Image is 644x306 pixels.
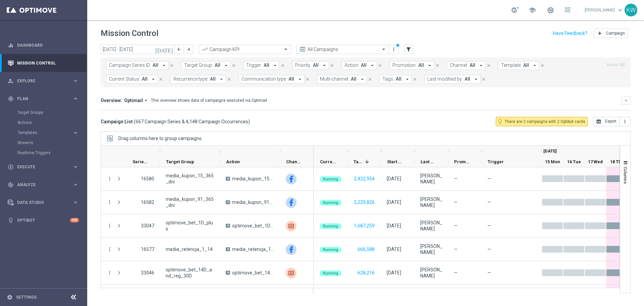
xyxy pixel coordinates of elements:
[166,220,214,232] span: optimove_bet_1D_plus
[124,97,143,103] span: Optimail
[7,96,79,101] button: gps_fixed Plan keyboard_arrow_right
[391,47,396,52] i: more_vert
[357,269,375,277] button: 628,216
[101,119,250,125] h3: Campaign List
[107,270,113,276] button: more_vert
[320,246,341,253] colored-tag: Running
[320,223,341,229] colored-tag: Running
[454,246,458,252] span: —
[488,159,504,164] span: Trigger
[320,76,349,82] span: Multi-channel:
[486,62,492,69] button: close
[7,78,79,84] button: person_search Explore keyboard_arrow_right
[454,176,458,182] span: —
[390,45,397,53] button: more_vert
[134,119,136,125] span: (
[264,62,269,68] span: All
[132,270,154,276] div: 33046
[487,176,491,181] span: —
[72,78,79,84] i: keyboard_arrow_right
[450,62,468,68] span: Channel:
[155,46,173,52] i: [DATE]
[420,267,442,279] div: Krystian Potoczny
[286,159,302,164] span: Channel
[596,119,601,124] i: open_in_browser
[317,75,367,84] button: Multi-channel: All arrow_drop_down
[539,62,545,69] button: close
[593,119,631,124] multiple-options-button: Export to CSV
[389,61,434,70] button: Promotion: All arrow_drop_down
[496,117,588,126] button: lightbulb_outline There are 2 campaigns with 2 Optibot cards
[132,199,154,205] div: 16582
[622,119,628,124] i: more_vert
[606,31,625,36] span: Campaign
[210,76,216,82] span: All
[387,246,401,252] div: 09 Feb 2023, Thursday
[543,148,557,154] span: [DATE]
[153,62,158,68] span: All
[323,177,338,181] span: Running
[8,164,14,170] i: play_circle_outline
[330,63,334,68] i: close
[412,76,418,83] button: close
[420,243,442,255] div: Wojciech Witek
[353,175,375,183] button: 2,422,954
[72,95,79,102] i: keyboard_arrow_right
[404,45,413,54] button: filter_alt
[8,211,79,229] div: Optibot
[280,63,285,68] i: close
[454,159,470,164] span: Promotions
[107,199,113,205] button: more_vert
[286,244,297,255] div: Facebook Custom Audience
[109,76,140,82] span: Current Status:
[272,62,278,69] i: arrow_drop_down
[227,77,231,82] i: close
[610,159,624,164] span: 18 Thu
[107,223,113,229] button: more_vert
[132,223,154,229] div: 33047
[353,198,375,207] button: 2,229,826
[320,199,341,206] colored-tag: Running
[354,159,362,164] span: Targeted Customers
[454,270,458,276] span: —
[323,248,338,252] span: Running
[292,61,329,70] button: Priority: All arrow_drop_down
[17,97,72,101] span: Plan
[7,60,79,66] div: Mission Control
[109,62,151,68] span: Campaign Series ID:
[161,62,167,69] i: arrow_drop_down
[7,218,79,223] button: lightbulb Optibot +10
[107,176,113,182] i: more_vert
[72,181,79,188] i: keyboard_arrow_right
[199,45,291,54] ng-select: Campaign KPI
[286,174,297,184] img: Facebook Custom Audience
[226,177,230,181] span: A
[166,159,194,164] span: Target Group
[413,77,417,82] i: close
[321,62,327,69] i: arrow_drop_down
[17,138,87,148] div: Streams
[150,76,156,82] i: arrow_drop_down
[7,164,79,170] div: play_circle_outline Execute keyboard_arrow_right
[368,77,372,82] i: close
[232,176,274,182] span: media_kupon_15_365_dni
[17,150,70,156] a: Realtime Triggers
[481,77,486,82] i: close
[454,199,458,205] span: —
[158,76,164,83] button: close
[17,118,87,128] div: Actions
[387,176,401,182] div: 09 Feb 2023, Thursday
[320,176,341,182] colored-tag: Running
[166,196,214,208] span: media_kupon_91_365_dni
[238,75,305,84] button: Communication type: All arrow_drop_down
[320,159,336,164] span: Current Status
[387,270,401,276] div: 07 Mar 2025, Friday
[246,62,262,68] span: Trigger:
[17,183,72,187] span: Analyze
[101,45,174,54] input: Select date range
[623,167,628,184] span: Columns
